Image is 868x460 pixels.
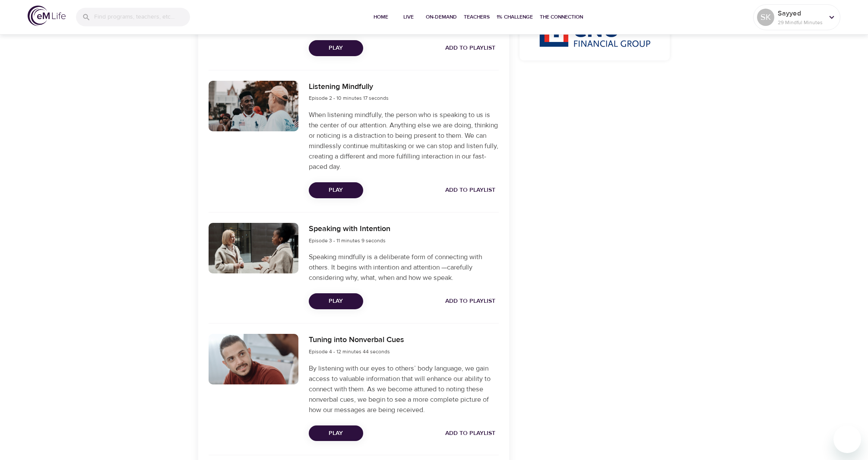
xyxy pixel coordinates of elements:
[309,348,390,355] span: Episode 4 - 12 minutes 44 seconds
[371,13,391,22] span: Home
[445,428,495,439] span: Add to Playlist
[309,237,386,244] span: Episode 3 - 11 minutes 9 seconds
[94,8,190,26] input: Find programs, teachers, etc...
[316,185,356,196] span: Play
[778,19,824,26] p: 29 Mindful Minutes
[309,293,363,309] button: Play
[497,13,533,22] span: 1% Challenge
[309,110,499,172] p: When listening mindfully, the person who is speaking to us is the center of our attention. Anythi...
[309,182,363,198] button: Play
[316,428,356,439] span: Play
[316,43,356,54] span: Play
[309,334,404,346] h6: Tuning into Nonverbal Cues
[445,43,495,54] span: Add to Playlist
[309,223,390,235] h6: Speaking with Intention
[309,81,389,93] h6: Listening Mindfully
[309,252,499,283] p: Speaking mindfully is a deliberate form of connecting with others. It begins with intention and a...
[398,13,419,22] span: Live
[445,185,495,196] span: Add to Playlist
[757,9,774,26] div: SK
[442,293,499,309] button: Add to Playlist
[442,425,499,441] button: Add to Playlist
[309,40,363,56] button: Play
[309,425,363,441] button: Play
[442,182,499,198] button: Add to Playlist
[426,13,457,22] span: On-Demand
[309,363,499,415] p: By listening with our eyes to others’ body language, we gain access to valuable information that ...
[442,40,499,56] button: Add to Playlist
[309,95,389,102] span: Episode 2 - 10 minutes 17 seconds
[445,296,495,307] span: Add to Playlist
[833,425,861,453] iframe: Button to launch messaging window
[778,8,824,19] p: Sayyed
[316,296,356,307] span: Play
[540,13,583,22] span: The Connection
[28,6,66,26] img: logo
[464,13,490,22] span: Teachers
